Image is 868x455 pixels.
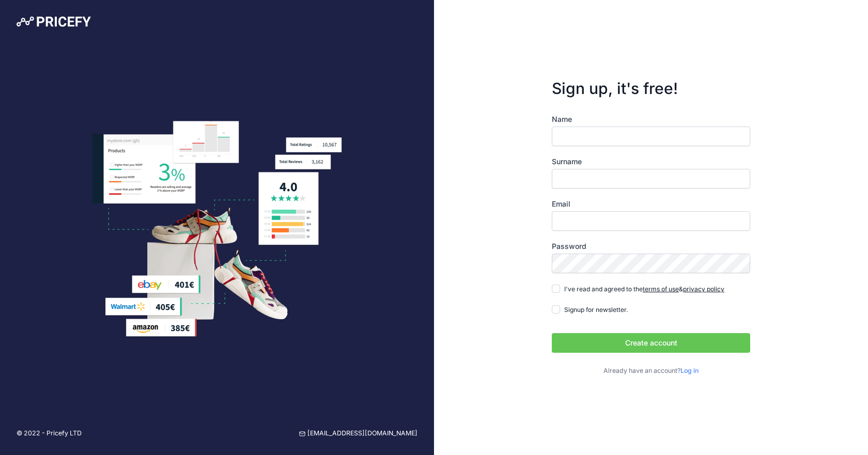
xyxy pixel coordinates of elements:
span: I've read and agreed to the & [564,285,724,293]
a: privacy policy [683,285,724,293]
a: Log in [680,367,699,374]
p: © 2022 - Pricefy LTD [17,429,82,438]
a: [EMAIL_ADDRESS][DOMAIN_NAME] [299,429,417,438]
button: Create account [552,333,750,353]
label: Email [552,199,750,209]
label: Surname [552,156,750,167]
img: Pricefy [17,17,91,27]
p: Already have an account? [552,366,750,376]
a: terms of use [643,285,679,293]
h3: Sign up, it's free! [552,79,750,98]
label: Name [552,114,750,124]
span: Signup for newsletter. [564,306,628,313]
label: Password [552,241,750,252]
